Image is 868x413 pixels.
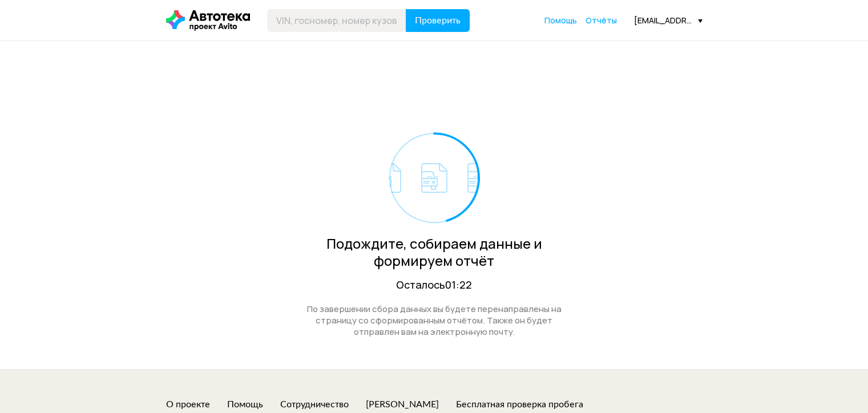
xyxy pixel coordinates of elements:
[456,398,583,411] a: Бесплатная проверка пробега
[544,15,577,26] a: Помощь
[586,15,617,26] a: Отчёты
[634,15,703,26] div: [EMAIL_ADDRESS][DOMAIN_NAME]
[406,9,470,32] button: Проверить
[586,15,617,26] span: Отчёты
[267,9,406,32] input: VIN, госномер, номер кузова
[294,278,574,292] div: Осталось 01:22
[166,398,210,411] a: О проекте
[227,398,263,411] a: Помощь
[294,303,574,338] div: По завершении сбора данных вы будете перенаправлены на страницу со сформированным отчётом. Также ...
[294,235,574,269] div: Подождите, собираем данные и формируем отчёт
[415,16,461,25] span: Проверить
[366,398,439,411] a: [PERSON_NAME]
[544,15,577,26] span: Помощь
[280,398,349,411] a: Сотрудничество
